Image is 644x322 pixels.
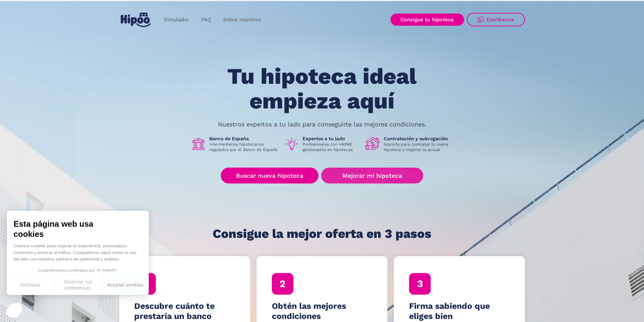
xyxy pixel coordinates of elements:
a: FAQ [195,13,217,26]
h1: Expertos a tu lado [303,135,360,142]
p: Profesionales con +40M€ gestionados en hipotecas [303,142,360,152]
a: Buscar nueva hipoteca [221,168,318,183]
h1: Consigue la mejor oferta en 3 pasos [213,227,431,241]
a: Sobre nosotros [217,13,267,26]
a: Mejorar mi hipoteca [321,168,423,183]
p: Nuestros expertos a tu lado para conseguirte las mejores condiciones. [218,122,426,127]
a: Simulador [158,13,195,26]
h4: Descubre cuánto te prestaría un banco [134,301,235,321]
p: Soporte para contratar tu nueva hipoteca o mejorar la actual [384,142,453,152]
h1: Tu hipoteca ideal empieza aquí [194,64,450,113]
a: Consigue tu hipoteca [390,14,464,26]
h4: Firma sabiendo que eliges bien [409,301,510,321]
div: Escríbenos [486,17,514,23]
h1: Banco de España [209,135,279,142]
a: Escríbenos [467,13,525,26]
a: home [119,10,152,30]
h4: Obtén las mejores condiciones [272,301,373,321]
h1: Contratación y subrogación [384,135,453,142]
p: Intermediarios hipotecarios regulados por el Banco de España [209,142,279,152]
